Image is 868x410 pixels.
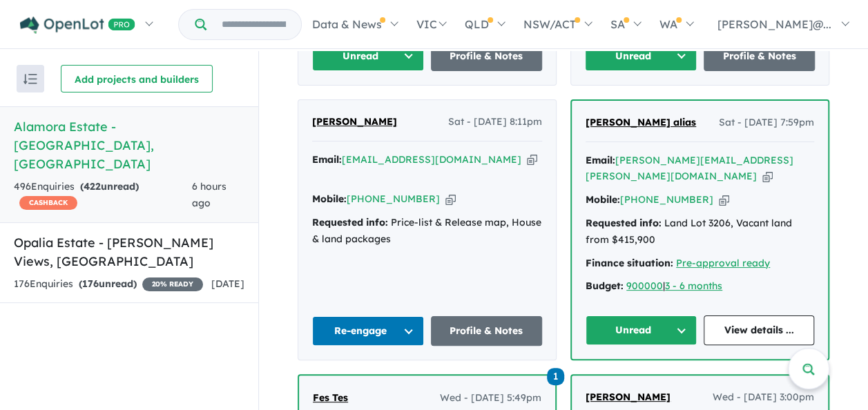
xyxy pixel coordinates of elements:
[192,180,226,209] span: 6 hours ago
[719,115,814,131] span: Sat - [DATE] 7:59pm
[762,169,773,184] button: Copy
[586,215,814,248] div: Land Lot 3206, Vacant land from $415,900
[313,390,348,407] a: Fes Tes
[717,17,831,31] span: [PERSON_NAME]@...
[586,278,814,295] div: |
[23,74,37,84] img: sort.svg
[14,233,244,271] h5: Opalia Estate - [PERSON_NAME] Views , [GEOGRAPHIC_DATA]
[80,180,139,193] strong: ( unread)
[312,193,347,205] strong: Mobile:
[312,316,424,346] button: Re-engage
[620,193,713,206] a: [PHONE_NUMBER]
[586,193,620,206] strong: Mobile:
[586,389,671,406] a: [PERSON_NAME]
[431,41,543,71] a: Profile & Notes
[342,153,521,166] a: [EMAIL_ADDRESS][DOMAIN_NAME]
[440,390,541,407] span: Wed - [DATE] 5:49pm
[586,257,673,269] strong: Finance situation:
[20,17,135,34] img: Openlot PRO Logo White
[312,216,388,228] strong: Requested info:
[14,179,192,212] div: 496 Enquir ies
[547,368,564,385] span: 1
[586,116,696,128] span: [PERSON_NAME] alias
[312,41,424,71] button: Unread
[586,154,793,183] a: [PERSON_NAME][EMAIL_ADDRESS][PERSON_NAME][DOMAIN_NAME]
[312,215,542,248] div: Price-list & Release map, House & land packages
[84,180,101,193] span: 422
[313,391,348,404] span: Fes Tes
[665,280,722,292] a: 3 - 6 months
[719,193,729,207] button: Copy
[586,280,624,292] strong: Budget:
[586,217,662,229] strong: Requested info:
[209,10,298,39] input: Try estate name, suburb, builder or developer
[527,153,537,167] button: Copy
[431,316,543,346] a: Profile & Notes
[547,367,564,385] a: 1
[312,153,342,166] strong: Email:
[347,193,440,205] a: [PHONE_NUMBER]
[713,389,814,406] span: Wed - [DATE] 3:00pm
[82,277,99,290] span: 176
[445,192,456,206] button: Copy
[704,315,815,345] a: View details ...
[586,115,696,131] a: [PERSON_NAME] alias
[676,257,770,269] a: Pre-approval ready
[14,117,244,173] h5: Alamora Estate - [GEOGRAPHIC_DATA] , [GEOGRAPHIC_DATA]
[142,277,203,291] span: 20 % READY
[79,277,137,290] strong: ( unread)
[211,277,244,290] span: [DATE]
[14,276,203,293] div: 176 Enquir ies
[626,280,663,292] a: 900000
[704,41,816,71] a: Profile & Notes
[586,315,697,345] button: Unread
[312,115,397,128] span: [PERSON_NAME]
[586,154,615,166] strong: Email:
[312,114,397,130] a: [PERSON_NAME]
[586,391,671,403] span: [PERSON_NAME]
[61,65,213,92] button: Add projects and builders
[448,114,542,130] span: Sat - [DATE] 8:11pm
[585,41,697,71] button: Unread
[19,196,77,210] span: CASHBACK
